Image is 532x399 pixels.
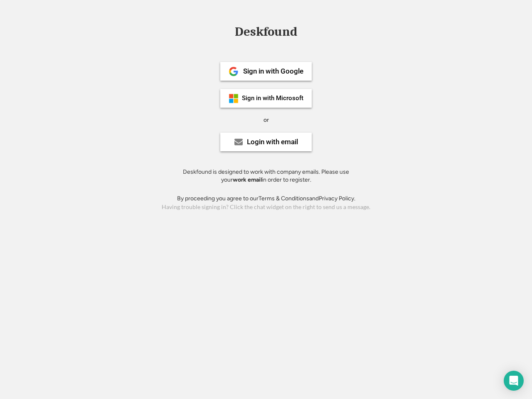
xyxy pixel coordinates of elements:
div: Deskfound [231,25,301,38]
a: Privacy Policy. [319,195,355,202]
a: Terms & Conditions [259,195,309,202]
div: or [264,116,269,124]
strong: work email [233,176,262,183]
img: 1024px-Google__G__Logo.svg.png [229,66,239,76]
div: Deskfound is designed to work with company emails. Please use your in order to register. [172,168,360,184]
div: Login with email [247,138,298,145]
div: Sign in with Google [243,68,303,75]
img: ms-symbollockup_mssymbol_19.png [229,94,239,103]
div: Sign in with Microsoft [242,95,303,101]
div: Open Intercom Messenger [504,371,524,391]
div: By proceeding you agree to our and [177,195,355,203]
